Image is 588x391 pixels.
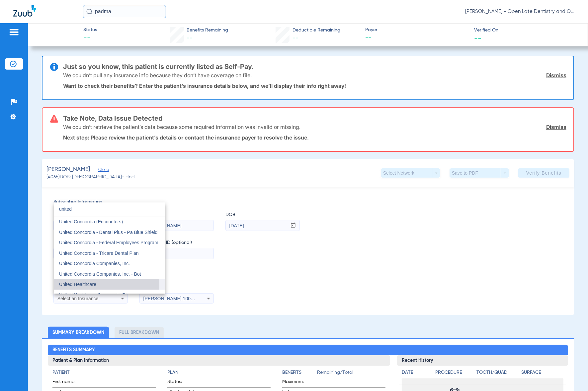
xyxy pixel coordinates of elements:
[59,261,130,266] span: United Concordia Companies, Inc.
[59,219,123,224] span: United Concordia (Encounters)
[59,251,139,256] span: United Concordia - Tricare Dental Plan
[59,240,158,245] span: United Concordia - Federal Employees Program
[54,202,165,216] input: dropdown search
[59,282,96,287] span: United Healthcare
[59,292,132,298] span: United Healthcare Community Plan
[59,271,141,277] span: United Concordia Companies, Inc. - Bot
[555,359,588,391] iframe: Chat Widget
[59,230,158,235] span: United Concordia - Dental Plus - Pa Blue Shield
